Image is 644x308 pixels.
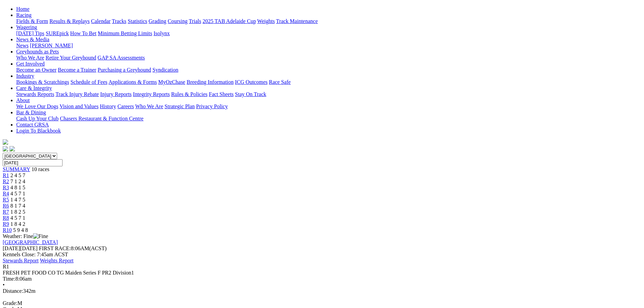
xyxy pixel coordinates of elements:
[100,91,132,97] a: Injury Reports
[16,24,37,30] a: Wagering
[3,264,9,269] span: R1
[98,55,145,61] a: GAP SA Assessments
[3,215,9,221] a: R8
[10,179,25,184] span: 7 1 2 4
[16,18,641,24] div: Racing
[128,18,147,24] a: Statistics
[13,227,28,233] span: 5 9 4 8
[46,55,96,61] a: Retire Your Greyhound
[16,103,641,110] div: About
[3,239,58,245] a: [GEOGRAPHIC_DATA]
[16,67,56,73] a: Become an Owner
[202,18,256,24] a: 2025 TAB Adelaide Cup
[3,185,9,190] span: R3
[3,179,9,184] a: R2
[3,227,12,233] a: R10
[10,221,25,227] span: 1 8 4 2
[100,103,116,109] a: History
[3,209,9,215] a: R7
[3,233,48,239] span: Weather: Fine
[98,67,151,73] a: Purchasing a Greyhound
[16,30,641,37] div: Wagering
[16,61,45,67] a: Get Involved
[98,30,152,36] a: Minimum Betting Limits
[16,103,58,109] a: We Love Our Dogs
[16,6,29,12] a: Home
[109,79,157,85] a: Applications & Forms
[16,85,52,91] a: Care & Integrity
[39,245,106,251] span: 8:06AM(ACST)
[10,185,25,190] span: 4 8 1 5
[10,197,25,203] span: 1 4 7 5
[39,245,71,251] span: FIRST RACE:
[16,79,69,85] a: Bookings & Scratchings
[3,245,20,251] span: [DATE]
[16,12,31,18] a: Racing
[16,79,641,85] div: Industry
[3,288,641,294] div: 342m
[46,30,69,36] a: SUREpick
[16,43,641,49] div: News & Media
[16,97,30,103] a: About
[165,103,195,109] a: Strategic Plan
[16,116,641,122] div: Bar & Dining
[3,203,9,209] a: R6
[133,91,170,97] a: Integrity Reports
[149,18,166,24] a: Grading
[31,166,49,172] span: 10 races
[70,79,107,85] a: Schedule of Fees
[16,49,59,54] a: Greyhounds as Pets
[189,18,201,24] a: Trials
[40,258,74,263] a: Weights Report
[3,191,9,196] span: R4
[3,276,641,282] div: 8:06am
[3,245,38,251] span: [DATE]
[171,91,208,97] a: Rules & Policies
[112,18,126,24] a: Tracks
[3,282,5,288] span: •
[16,128,61,134] a: Login To Blackbook
[3,252,641,258] div: Kennels Close: 7:45am ACST
[10,172,25,178] span: 2 4 5 7
[59,103,98,109] a: Vision and Values
[3,258,39,263] a: Stewards Report
[3,276,16,282] span: Time:
[3,166,30,172] a: SUMMARY
[3,197,9,203] a: R5
[276,18,318,24] a: Track Maintenance
[3,288,23,294] span: Distance:
[3,300,18,306] span: Grade:
[16,55,641,61] div: Greyhounds as Pets
[70,30,97,36] a: How To Bet
[9,146,15,151] img: twitter.svg
[10,215,25,221] span: 4 5 7 1
[33,233,48,239] img: Fine
[3,172,9,178] a: R1
[117,103,134,109] a: Careers
[3,146,8,151] img: facebook.svg
[10,203,25,209] span: 8 1 7 4
[3,300,641,306] div: M
[16,30,44,36] a: [DATE] Tips
[187,79,234,85] a: Breeding Information
[235,79,267,85] a: ICG Outcomes
[168,18,188,24] a: Coursing
[91,18,111,24] a: Calendar
[16,122,49,127] a: Contact GRSA
[209,91,234,97] a: Fact Sheets
[16,91,54,97] a: Stewards Reports
[3,159,63,166] input: Select date
[257,18,275,24] a: Weights
[135,103,163,109] a: Who We Are
[3,270,641,276] div: FRESH PET FOOD CO TG Maiden Series F PR2 Division1
[153,30,170,36] a: Isolynx
[58,67,96,73] a: Become a Trainer
[16,55,44,61] a: Who We Are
